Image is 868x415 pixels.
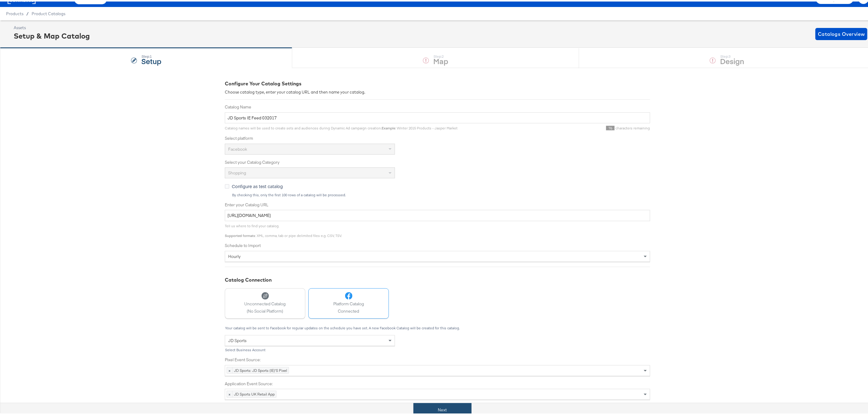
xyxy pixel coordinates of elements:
span: hourly [228,252,241,258]
span: Configure as test catalog [232,182,283,188]
strong: Setup [142,54,162,64]
span: 76 [606,124,615,129]
div: Choose catalog type, enter your catalog URL and then name your catalog. [225,88,650,94]
button: Platform CatalogConnected [308,287,389,317]
div: Catalog Connection [225,275,650,282]
label: Schedule to Import [225,241,650,247]
span: Tell us where to find your catalog. : XML, comma, tab or pipe delimited files e.g. CSV, TSV. [225,222,342,236]
a: Product Catalogs [32,10,65,15]
span: / [23,10,32,15]
span: (No Social Platform) [245,307,286,313]
div: Assets [14,23,90,29]
div: Configure Your Catalog Settings [225,79,650,86]
span: × [227,366,232,372]
div: Your catalog will be sent to Facebook for regular updates on the schedule you have set. A new Fac... [225,324,650,329]
label: Catalog Name [225,103,650,108]
div: Step: 1 [142,53,162,57]
label: Select platform [225,134,650,140]
input: Name your catalog e.g. My Dynamic Product Catalog [225,111,650,122]
span: JD Sports: JD Sports (IE)'s Pixel [232,366,289,372]
span: Connected [333,307,364,313]
div: By checking this, only the first 100 rows of a catalog will be processed. [232,191,650,196]
div: Setup & Map Catalog [14,29,90,39]
span: JD Sports UK retail app [232,389,276,396]
button: Catalogs Overview [815,26,867,39]
label: Enter your Catalog URL [225,201,650,206]
div: Select Business Account [225,346,395,351]
span: Catalogs Overview [818,28,865,37]
span: Unconnected Catalog [245,300,286,305]
span: JD Sports [228,336,247,342]
button: Unconnected Catalog(No Social Platform) [225,287,305,317]
div: characters remaining [458,124,650,129]
label: Application Event Source: [225,379,650,385]
span: Catalog names will be used to create sets and audiences during Dynamic Ad campaign creation. : Wi... [225,124,458,129]
strong: Supported formats [225,232,255,236]
input: Enter Catalog URL, e.g. http://www.example.com/products.xml [225,208,650,220]
label: Pixel Event Source: [225,355,650,361]
span: Facebook [228,145,247,150]
label: Select your Catalog Category [225,158,650,164]
span: Platform Catalog [333,300,364,305]
strong: Example [382,124,395,129]
span: Products [6,10,23,15]
span: × [227,389,232,396]
span: Shopping [228,169,246,174]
